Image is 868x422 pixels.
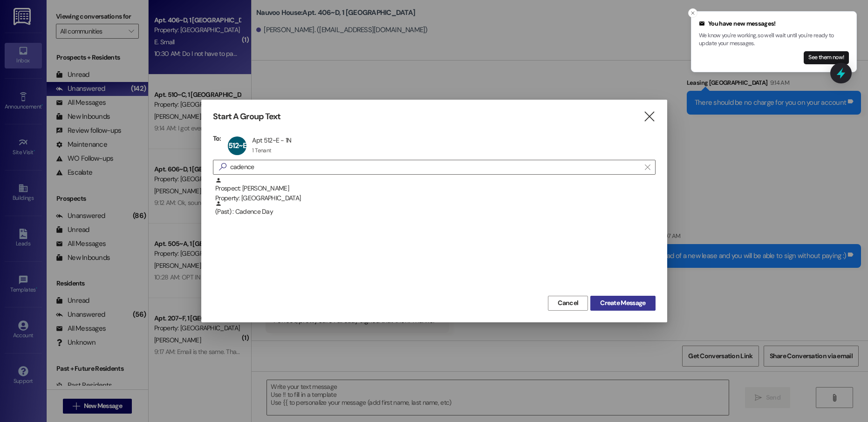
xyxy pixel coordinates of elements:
[252,147,271,154] div: 1 Tenant
[699,32,849,48] p: We know you're working, so we'll wait until you're ready to update your messages.
[215,193,656,203] div: Property: [GEOGRAPHIC_DATA]
[590,296,655,311] button: Create Message
[230,161,640,174] input: Search for any contact or apartment
[213,111,281,122] h3: Start A Group Text
[215,162,230,172] i: 
[548,296,588,311] button: Cancel
[215,177,656,204] div: Prospect: [PERSON_NAME]
[558,298,578,308] span: Cancel
[213,134,221,143] h3: To:
[600,298,645,308] span: Create Message
[699,19,849,28] div: You have new messages!
[688,8,697,18] button: Close toast
[643,112,656,122] i: 
[804,51,849,64] button: See them now!
[213,177,656,200] div: Prospect: [PERSON_NAME]Property: [GEOGRAPHIC_DATA]
[228,141,246,150] span: 512~E
[213,200,656,224] div: (Past) : Cadence Day
[215,200,656,217] div: (Past) : Cadence Day
[640,160,655,174] button: Clear text
[252,136,291,144] div: Apt 512~E - 1N
[645,163,650,171] i: 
